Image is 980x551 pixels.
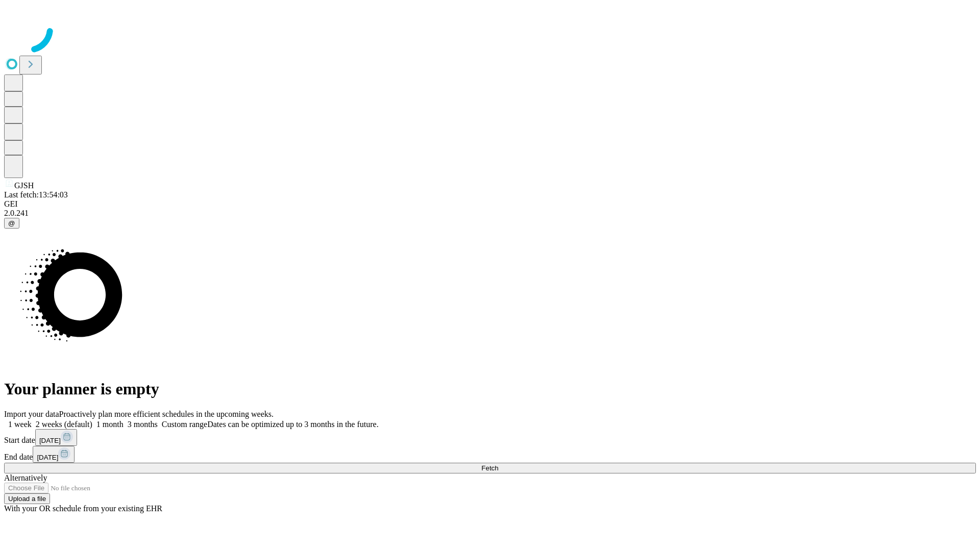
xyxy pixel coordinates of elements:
[59,410,274,418] span: Proactively plan more efficient schedules in the upcoming weeks.
[8,420,32,429] span: 1 week
[4,429,976,446] div: Start date
[4,218,19,229] button: @
[4,473,47,482] span: Alternatively
[4,504,162,513] span: With your OR schedule from your existing EHR
[14,181,34,190] span: GJSH
[96,420,124,429] span: 1 month
[4,209,976,218] div: 2.0.241
[128,420,158,429] span: 3 months
[4,199,976,209] div: GEI
[4,463,976,473] button: Fetch
[207,420,378,429] span: Dates can be optimized up to 3 months in the future.
[4,493,50,504] button: Upload a file
[4,190,68,199] span: Last fetch: 13:54:03
[35,429,77,446] button: [DATE]
[4,380,976,398] h1: Your planner is empty
[4,446,976,463] div: End date
[37,454,58,461] span: [DATE]
[39,437,61,444] span: [DATE]
[162,420,207,429] span: Custom range
[8,219,15,227] span: @
[4,410,59,418] span: Import your data
[33,446,75,463] button: [DATE]
[36,420,92,429] span: 2 weeks (default)
[481,464,498,472] span: Fetch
